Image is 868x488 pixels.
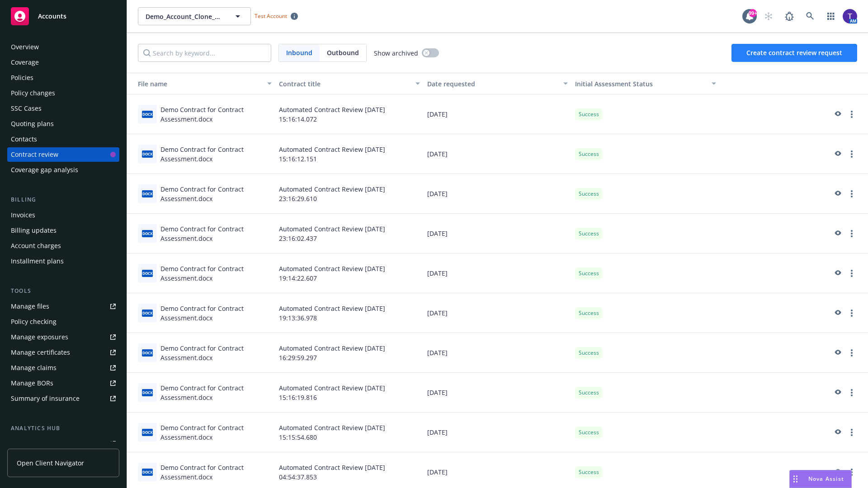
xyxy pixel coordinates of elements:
[7,208,119,222] a: Invoices
[424,94,572,134] div: [DATE]
[7,163,119,177] a: Coverage gap analysis
[7,55,119,70] a: Coverage
[832,427,843,438] a: preview
[424,174,572,214] div: [DATE]
[11,314,57,329] div: Policy checking
[822,7,840,25] a: Switch app
[846,427,857,438] a: more
[846,109,857,120] a: more
[11,86,55,100] div: Policy changes
[7,436,119,451] a: Loss summary generator
[11,239,61,253] div: Account charges
[832,109,843,120] a: preview
[279,79,410,89] div: Contract title
[579,309,599,317] span: Success
[424,134,572,174] div: [DATE]
[160,224,272,243] div: Demo Contract for Contract Assessment.docx
[749,9,757,17] div: 99+
[579,468,599,476] span: Success
[374,48,418,58] span: Show archived
[131,79,262,89] div: File name
[138,44,271,62] input: Search by keyword...
[146,12,224,21] span: Demo_Account_Clone_QA_CR_Tests_Demo
[142,469,153,475] span: docx
[138,7,251,25] button: Demo_Account_Clone_QA_CR_Tests_Demo
[38,13,66,20] span: Accounts
[11,436,86,451] div: Loss summary generator
[7,223,119,238] a: Billing updates
[746,48,842,57] span: Create contract review request
[160,304,272,323] div: Demo Contract for Contract Assessment.docx
[846,347,857,358] a: more
[142,349,153,356] span: docx
[7,314,119,329] a: Policy checking
[832,188,843,199] a: preview
[11,117,54,131] div: Quoting plans
[424,333,572,373] div: [DATE]
[7,4,119,29] a: Accounts
[160,463,272,482] div: Demo Contract for Contract Assessment.docx
[801,7,819,25] a: Search
[579,110,599,118] span: Success
[275,174,424,214] div: Automated Contract Review [DATE] 23:16:29.610
[579,269,599,277] span: Success
[160,383,272,402] div: Demo Contract for Contract Assessment.docx
[275,293,424,333] div: Automated Contract Review [DATE] 19:13:36.978
[11,376,53,390] div: Manage BORs
[7,391,119,406] a: Summary of insurance
[780,7,798,25] a: Report a Bug
[832,308,843,319] a: preview
[7,147,119,162] a: Contract review
[275,333,424,373] div: Automated Contract Review [DATE] 16:29:59.297
[846,467,857,478] a: more
[275,253,424,293] div: Automated Contract Review [DATE] 19:14:22.607
[17,458,84,468] span: Open Client Navigator
[142,270,153,277] span: docx
[846,188,857,199] a: more
[832,149,843,160] a: preview
[7,424,119,433] div: Analytics hub
[131,79,262,89] div: Toggle SortBy
[846,308,857,319] a: more
[160,105,272,124] div: Demo Contract for Contract Assessment.docx
[832,387,843,398] a: preview
[7,132,119,146] a: Contacts
[11,208,35,222] div: Invoices
[427,79,558,89] div: Date requested
[789,470,852,488] button: Nova Assist
[160,423,272,442] div: Demo Contract for Contract Assessment.docx
[7,101,119,116] a: SSC Cases
[142,190,153,197] span: docx
[7,299,119,314] a: Manage files
[11,163,78,177] div: Coverage gap analysis
[424,214,572,253] div: [DATE]
[424,253,572,293] div: [DATE]
[424,373,572,413] div: [DATE]
[160,343,272,362] div: Demo Contract for Contract Assessment.docx
[142,310,153,316] span: docx
[7,361,119,375] a: Manage claims
[843,9,857,23] img: photo
[808,475,844,483] span: Nova Assist
[275,373,424,413] div: Automated Contract Review [DATE] 15:16:19.816
[279,44,320,61] span: Inbound
[424,413,572,452] div: [DATE]
[579,150,599,158] span: Success
[327,48,359,57] span: Outbound
[11,40,39,54] div: Overview
[7,286,119,296] div: Tools
[846,268,857,279] a: more
[7,330,119,344] a: Manage exposures
[7,70,119,85] a: Policies
[7,345,119,360] a: Manage certificates
[579,230,599,238] span: Success
[7,239,119,253] a: Account charges
[579,389,599,397] span: Success
[11,330,68,344] div: Manage exposures
[142,111,153,117] span: docx
[11,223,57,238] div: Billing updates
[579,190,599,198] span: Success
[142,389,153,396] span: docx
[160,184,272,203] div: Demo Contract for Contract Assessment.docx
[846,387,857,398] a: more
